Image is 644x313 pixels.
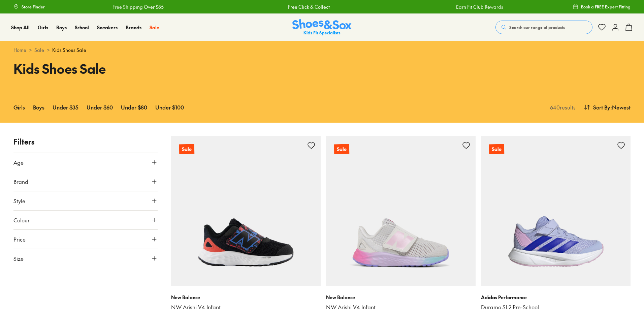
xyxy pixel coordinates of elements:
[150,24,159,31] a: Sale
[13,100,25,115] a: Girls
[292,19,352,36] img: SNS_Logo_Responsive.svg
[584,100,631,115] button: Sort By:Newest
[509,24,565,30] span: Search our range of products
[56,24,67,31] span: Boys
[13,235,26,243] span: Price
[97,24,118,31] a: Sneakers
[75,24,89,31] a: School
[33,100,44,115] a: Boys
[610,103,631,111] span: : Newest
[13,197,25,205] span: Style
[547,103,576,111] p: 640 results
[53,100,78,115] a: Under $35
[22,4,45,10] span: Store Finder
[13,249,158,268] button: Size
[495,21,592,34] button: Search our range of products
[155,100,184,115] a: Under $100
[288,3,330,10] a: Free Click & Collect
[121,100,147,115] a: Under $80
[13,211,158,229] button: Colour
[150,24,159,31] span: Sale
[11,24,30,31] span: Shop All
[171,294,321,301] p: New Balance
[593,103,610,111] span: Sort By
[326,304,476,311] a: NW Arishi V4 Infant
[56,24,67,31] a: Boys
[13,136,158,147] p: Filters
[456,3,503,10] a: Earn Fit Club Rewards
[38,24,48,31] span: Girls
[13,178,28,186] span: Brand
[13,172,158,191] button: Brand
[13,230,158,249] button: Price
[126,24,141,31] span: Brands
[179,144,194,154] p: Sale
[13,216,30,224] span: Colour
[171,136,321,286] a: Sale
[13,46,26,54] a: Home
[171,304,321,311] a: NW Arishi V4 Infant
[75,24,89,31] span: School
[581,4,631,10] span: Book a FREE Expert Fitting
[481,294,631,301] p: Adidas Performance
[292,19,352,36] a: Shoes & Sox
[11,24,30,31] a: Shop All
[13,153,158,172] button: Age
[34,46,44,54] a: Sale
[38,24,48,31] a: Girls
[13,59,314,78] h1: Kids Shoes Sale
[112,3,164,10] a: Free Shipping Over $85
[13,254,24,262] span: Size
[489,144,504,154] p: Sale
[13,1,45,13] a: Store Finder
[87,100,113,115] a: Under $60
[481,304,631,311] a: Duramo SL2 Pre-School
[334,144,349,154] p: Sale
[13,191,158,210] button: Style
[52,46,86,54] span: Kids Shoes Sale
[326,136,476,286] a: Sale
[481,136,631,286] a: Sale
[126,24,141,31] a: Brands
[13,46,631,54] div: > >
[573,1,631,13] a: Book a FREE Expert Fitting
[326,294,476,301] p: New Balance
[13,158,24,166] span: Age
[97,24,118,31] span: Sneakers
